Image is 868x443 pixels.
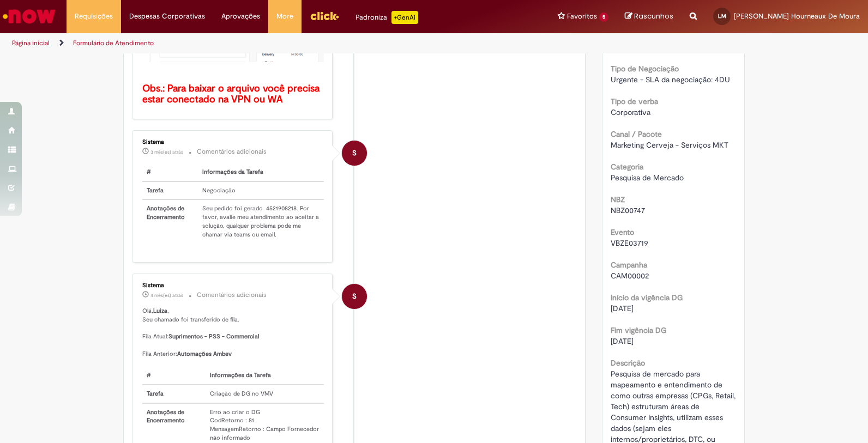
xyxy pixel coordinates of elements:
span: Urgente - SLA da negociação: 4DU [611,75,730,84]
div: System [342,141,367,166]
th: # [142,163,198,181]
b: Suprimentos - PSS - Commercial [168,332,259,341]
th: Informações da Tarefa [206,367,323,385]
b: Tipo de verba [611,96,658,106]
th: Tarefa [142,385,206,403]
th: Informações da Tarefa [198,163,324,181]
span: Corporativa [611,107,650,117]
div: Padroniza [355,11,418,24]
b: Fim vigência DG [611,325,666,335]
time: 05/05/2025 17:27:41 [150,292,183,299]
span: VBZE03719 [611,238,648,248]
span: Rascunhos [634,11,673,21]
span: S [352,140,357,166]
img: ServiceNow [1,5,57,27]
p: +GenAi [391,11,418,24]
b: Categoria [611,162,643,172]
span: [DATE] [611,336,634,346]
span: 3 mês(es) atrás [150,149,183,155]
b: Início da vigência DG [611,293,683,302]
a: Página inicial [12,39,50,47]
span: 5 [599,13,608,22]
b: Descrição [611,358,645,368]
span: [DATE] [611,304,634,313]
span: Despesas Corporativas [129,11,205,22]
time: 16/05/2025 15:54:52 [150,149,183,155]
div: Sistema [142,139,324,145]
td: Seu pedido foi gerado 4521908218. Por favor, avalie meu atendimento ao aceitar a solução, qualque... [198,199,324,243]
th: Anotações de Encerramento [142,199,198,243]
div: Sistema [142,282,324,289]
a: Rascunhos [625,11,673,22]
img: click_logo_yellow_360x200.png [310,8,339,24]
th: # [142,367,206,385]
span: [PERSON_NAME] Hourneaux De Moura [734,11,860,21]
td: Criação de DG no VMV [206,385,323,403]
ul: Trilhas de página [8,33,570,53]
span: 4 mês(es) atrás [150,292,183,299]
span: CAM00002 [611,271,649,281]
span: LM [718,13,726,20]
b: Canal / Pacote [611,129,662,139]
b: Obs.: Para baixar o arquivo você precisa estar conectado na VPN ou WA [142,82,322,106]
b: Automações Ambev [177,350,232,358]
td: Negociação [198,181,324,200]
b: NBZ [611,195,625,204]
span: Favoritos [567,11,597,22]
b: Tipo de Negociação [611,64,679,74]
b: Evento [611,227,634,237]
span: Aprovações [221,11,260,22]
th: Tarefa [142,181,198,200]
b: Luiza [153,307,167,315]
b: Campanha [611,260,647,270]
span: Requisições [75,11,113,22]
div: System [342,284,367,309]
span: Pesquisa de Mercado [611,173,684,183]
small: Comentários adicionais [197,290,267,300]
span: S [352,283,357,310]
span: NBZ00747 [611,205,645,215]
span: More [276,11,293,22]
a: Formulário de Atendimento [73,39,154,47]
span: Marketing Cerveja - Serviços MKT [611,140,728,150]
small: Comentários adicionais [197,147,267,156]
